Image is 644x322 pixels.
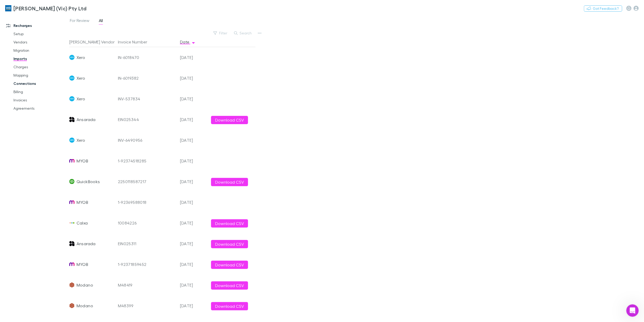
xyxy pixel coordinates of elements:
[178,192,209,213] div: [DATE]
[77,275,93,295] span: Modano
[178,130,209,151] div: [DATE]
[178,171,209,192] div: [DATE]
[8,55,68,63] a: Imports
[626,304,639,317] iframe: Intercom live chat
[69,262,74,267] img: MYOB's Logo
[584,5,622,12] button: Got Feedback?
[118,233,176,254] div: EIN025311
[211,261,248,269] button: Download CSV
[2,2,89,14] a: [PERSON_NAME] (Vic) Pty Ltd
[211,116,248,124] button: Download CSV
[69,96,74,101] img: Xero's Logo
[231,30,255,36] button: Search
[118,295,176,316] div: M48399
[69,200,74,205] img: MYOB's Logo
[99,18,103,25] span: All
[118,37,153,47] button: Invoice Number
[118,171,176,192] div: 2250118587217
[77,130,85,151] span: Xero
[178,254,209,275] div: [DATE]
[8,38,68,46] a: Vendors
[13,5,86,11] h3: [PERSON_NAME] (Vic) Pty Ltd
[77,192,88,213] span: MYOB
[69,179,74,184] img: QuickBooks's Logo
[211,30,230,36] button: Filter
[118,192,176,213] div: 1-92369588018
[69,282,74,288] img: Modano's Logo
[77,88,85,109] span: Xero
[118,213,176,233] div: 10084226
[118,109,176,130] div: EIN025344
[77,47,85,68] span: Xero
[5,5,11,11] img: William Buck (Vic) Pty Ltd's Logo
[8,30,68,38] a: Setup
[69,117,74,122] img: Ansarada's Logo
[8,71,68,79] a: Mapping
[118,88,176,109] div: INV-537834
[77,151,88,171] span: MYOB
[70,18,89,25] span: For Review
[211,302,248,310] button: Download CSV
[1,21,68,30] a: Recharges
[118,151,176,171] div: 1-92374518285
[77,233,96,254] span: Ansarada
[69,241,74,246] img: Ansarada's Logo
[8,46,68,55] a: Migration
[69,220,74,226] img: Calxa's Logo
[180,37,196,47] button: Date
[178,151,209,171] div: [DATE]
[69,138,74,143] img: Xero's Logo
[178,88,209,109] div: [DATE]
[178,213,209,233] div: [DATE]
[211,281,248,290] button: Download CSV
[118,47,176,68] div: IN-6018470
[77,254,88,275] span: MYOB
[211,219,248,228] button: Download CSV
[69,37,121,47] button: [PERSON_NAME] Vendor
[8,63,68,71] a: Charges
[8,104,68,113] a: Agreements
[69,303,74,308] img: Modano's Logo
[178,233,209,254] div: [DATE]
[8,88,68,96] a: Billing
[211,178,248,186] button: Download CSV
[69,158,74,163] img: MYOB's Logo
[178,109,209,130] div: [DATE]
[211,240,248,248] button: Download CSV
[178,295,209,316] div: [DATE]
[178,275,209,295] div: [DATE]
[77,213,88,233] span: Calxa
[178,68,209,88] div: [DATE]
[118,275,176,295] div: M48419
[77,109,96,130] span: Ansarada
[77,295,93,316] span: Modano
[69,55,74,60] img: Xero's Logo
[8,79,68,88] a: Connections
[118,68,176,88] div: IN-6019382
[8,96,68,104] a: Invoices
[118,130,176,151] div: INV-6490956
[69,76,74,81] img: Xero's Logo
[77,68,85,88] span: Xero
[77,171,100,192] span: QuickBooks
[118,254,176,275] div: 1-92371859452
[178,47,209,68] div: [DATE]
